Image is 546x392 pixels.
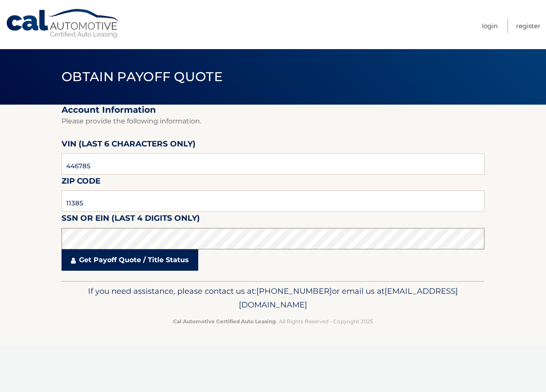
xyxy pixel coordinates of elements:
[173,318,276,325] strong: Cal Automotive Certified Auto Leasing
[67,317,479,326] p: - All Rights Reserved - Copyright 2025
[516,19,540,33] a: Register
[62,212,200,228] label: SSN or EIN (last 4 digits only)
[62,115,484,127] p: Please provide the following information.
[62,175,100,190] label: Zip Code
[62,105,484,115] h2: Account Information
[6,9,121,39] a: Cal Automotive
[62,137,196,153] label: VIN (last 6 characters only)
[67,284,479,312] p: If you need assistance, please contact us at: or email us at
[62,249,198,271] a: Get Payoff Quote / Title Status
[482,19,498,33] a: Login
[62,69,223,85] span: Obtain Payoff Quote
[256,286,332,296] span: [PHONE_NUMBER]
